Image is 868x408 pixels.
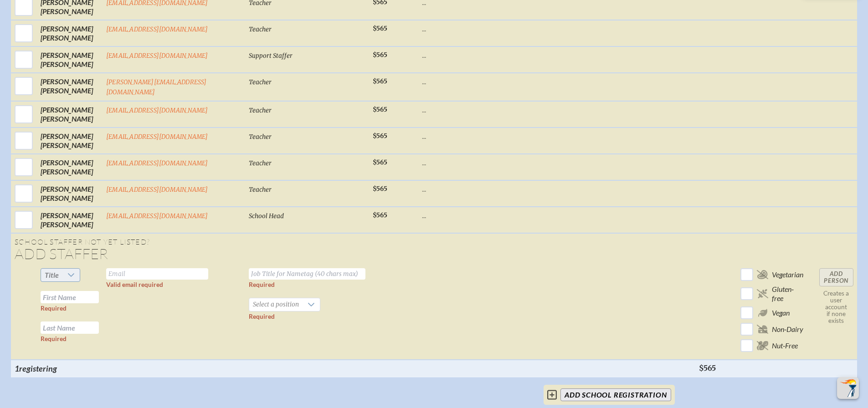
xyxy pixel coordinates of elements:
[819,290,853,324] p: Creates a user account if none exists
[106,107,208,114] a: [EMAIL_ADDRESS][DOMAIN_NAME]
[373,106,387,113] span: $565
[106,212,208,220] a: [EMAIL_ADDRESS][DOMAIN_NAME]
[373,211,387,219] span: $565
[422,184,692,194] p: ...
[106,268,208,280] input: Email
[249,268,365,280] input: Job Title for Nametag (40 chars max)
[37,127,103,154] td: [PERSON_NAME] [PERSON_NAME]
[249,186,272,194] span: Teacher
[249,78,272,86] span: Teacher
[422,158,692,167] p: ...
[11,360,103,377] th: 1
[373,185,387,193] span: $565
[37,180,103,207] td: [PERSON_NAME] [PERSON_NAME]
[106,52,208,60] a: [EMAIL_ADDRESS][DOMAIN_NAME]
[41,321,99,334] input: Last Name
[106,78,207,96] a: [PERSON_NAME][EMAIL_ADDRESS][DOMAIN_NAME]
[45,270,59,279] span: Title
[41,291,99,303] input: First Name
[422,105,692,114] p: ...
[37,73,103,101] td: [PERSON_NAME] [PERSON_NAME]
[19,363,57,373] span: registering
[106,186,208,194] a: [EMAIL_ADDRESS][DOMAIN_NAME]
[772,308,790,317] span: Vegan
[249,107,272,114] span: Teacher
[41,335,67,342] label: Required
[373,77,387,85] span: $565
[106,159,208,167] a: [EMAIL_ADDRESS][DOMAIN_NAME]
[106,133,208,141] a: [EMAIL_ADDRESS][DOMAIN_NAME]
[373,158,387,166] span: $565
[249,133,272,141] span: Teacher
[249,212,284,220] span: School Head
[37,101,103,127] td: [PERSON_NAME] [PERSON_NAME]
[249,52,293,60] span: Support Staffer
[37,207,103,233] td: [PERSON_NAME] [PERSON_NAME]
[839,379,857,397] img: To the top
[37,20,103,46] td: [PERSON_NAME] [PERSON_NAME]
[422,77,692,86] p: ...
[249,281,275,288] label: Required
[422,51,692,60] p: ...
[772,285,805,303] span: Gluten-free
[373,25,387,32] span: $565
[772,325,803,334] span: Non-Dairy
[249,159,272,167] span: Teacher
[560,388,671,401] input: add School Registration
[373,132,387,140] span: $565
[106,25,208,33] a: [EMAIL_ADDRESS][DOMAIN_NAME]
[249,298,303,311] span: Select a position
[249,25,272,33] span: Teacher
[37,154,103,180] td: [PERSON_NAME] [PERSON_NAME]
[41,269,62,281] span: Title
[772,341,798,350] span: Nut-Free
[422,132,692,141] p: ...
[41,305,67,312] label: Required
[772,270,803,279] span: Vegetarian
[422,211,692,220] p: ...
[373,51,387,59] span: $565
[422,24,692,33] p: ...
[837,377,859,399] button: Scroll Top
[106,281,163,288] label: Valid email required
[249,313,275,320] label: Required
[37,46,103,73] td: [PERSON_NAME] [PERSON_NAME]
[695,360,737,377] th: $565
